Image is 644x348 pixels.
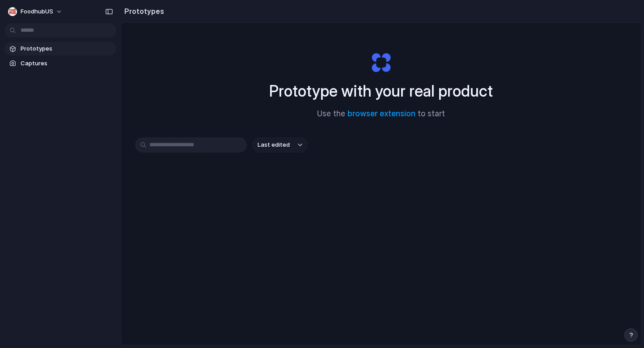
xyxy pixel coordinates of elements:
[269,79,493,103] h1: Prototype with your real product
[121,6,164,17] h2: Prototypes
[21,44,113,53] span: Prototypes
[258,140,290,149] span: Last edited
[347,109,415,118] a: browser extension
[4,57,116,70] a: Captures
[21,59,113,68] span: Captures
[252,137,308,153] button: Last edited
[4,4,67,19] button: FoodhubUS
[21,7,53,16] span: FoodhubUS
[4,42,116,55] a: Prototypes
[317,108,445,120] span: Use the to start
